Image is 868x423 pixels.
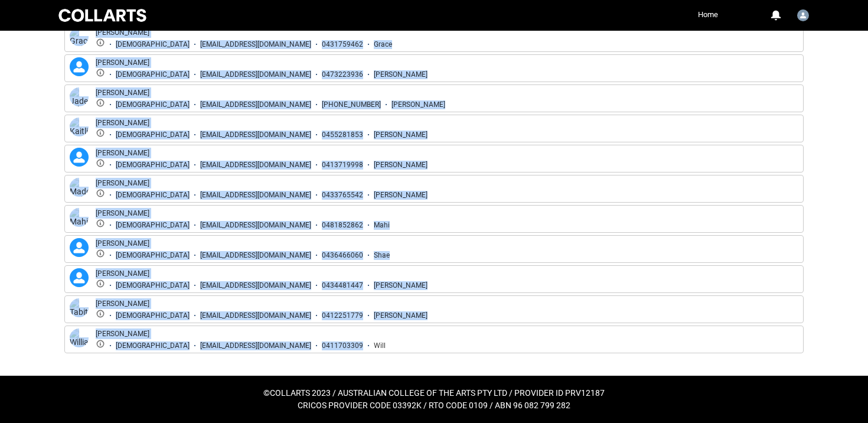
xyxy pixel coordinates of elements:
[70,87,89,113] img: Jade Hibbert
[374,40,392,49] div: Grace
[116,161,190,170] div: [DEMOGRAPHIC_DATA]
[374,341,386,350] div: Will
[116,40,190,49] div: [DEMOGRAPHIC_DATA]
[96,28,149,37] a: [PERSON_NAME]
[374,161,428,170] div: [PERSON_NAME]
[322,131,363,139] div: 0455281853
[322,311,363,320] div: 0412251779
[116,191,190,200] div: [DEMOGRAPHIC_DATA]
[797,9,809,21] img: Nick.Coghlan
[116,341,190,350] div: [DEMOGRAPHIC_DATA]
[322,191,363,200] div: 0433765542
[70,328,89,354] img: William Martin
[200,161,311,170] div: [EMAIL_ADDRESS][DOMAIN_NAME]
[116,251,190,260] div: [DEMOGRAPHIC_DATA]
[200,221,311,230] div: [EMAIL_ADDRESS][DOMAIN_NAME]
[116,131,190,139] div: [DEMOGRAPHIC_DATA]
[374,251,390,260] div: Shae
[794,5,812,24] button: User Profile Nick.Coghlan
[70,298,89,324] img: Tabitha Simms
[200,311,311,320] div: [EMAIL_ADDRESS][DOMAIN_NAME]
[374,70,428,79] div: [PERSON_NAME]
[70,268,89,287] lightning-icon: Sarah Ryan
[374,281,428,290] div: [PERSON_NAME]
[374,221,390,230] div: Mahi
[116,100,190,109] div: [DEMOGRAPHIC_DATA]
[96,119,149,127] a: [PERSON_NAME]
[322,251,363,260] div: 0436466060
[322,40,363,49] div: 0431759462
[70,118,89,144] img: Kaitlin Devine
[116,221,190,230] div: [DEMOGRAPHIC_DATA]
[200,281,311,290] div: [EMAIL_ADDRESS][DOMAIN_NAME]
[96,58,149,67] a: [PERSON_NAME]
[70,208,89,234] img: Mahi Modouris
[96,330,149,338] a: [PERSON_NAME]
[200,131,311,139] div: [EMAIL_ADDRESS][DOMAIN_NAME]
[96,149,149,157] a: [PERSON_NAME]
[200,70,311,79] div: [EMAIL_ADDRESS][DOMAIN_NAME]
[322,221,363,230] div: 0481852862
[96,89,149,97] a: [PERSON_NAME]
[70,148,89,167] lightning-icon: Lucas Bonnici
[200,341,311,350] div: [EMAIL_ADDRESS][DOMAIN_NAME]
[374,311,428,320] div: [PERSON_NAME]
[96,300,149,308] a: [PERSON_NAME]
[322,341,363,350] div: 0411703309
[96,209,149,217] a: [PERSON_NAME]
[96,269,149,278] a: [PERSON_NAME]
[695,6,721,24] a: Home
[322,100,381,109] div: [PHONE_NUMBER]
[374,191,428,200] div: [PERSON_NAME]
[374,131,428,139] div: [PERSON_NAME]
[70,27,89,53] img: Grace Mclaughlin
[322,70,363,79] div: 0473223936
[200,251,311,260] div: [EMAIL_ADDRESS][DOMAIN_NAME]
[322,281,363,290] div: 0434481447
[116,281,190,290] div: [DEMOGRAPHIC_DATA]
[70,178,89,204] img: Madeline Richards
[96,179,149,187] a: [PERSON_NAME]
[200,40,311,49] div: [EMAIL_ADDRESS][DOMAIN_NAME]
[322,161,363,170] div: 0413719998
[70,57,89,76] lightning-icon: Holly Pirret
[96,239,149,248] a: [PERSON_NAME]
[116,70,190,79] div: [DEMOGRAPHIC_DATA]
[200,191,311,200] div: [EMAIL_ADDRESS][DOMAIN_NAME]
[116,311,190,320] div: [DEMOGRAPHIC_DATA]
[70,238,89,257] lightning-icon: Ruby Mulcahy Gamble
[200,100,311,109] div: [EMAIL_ADDRESS][DOMAIN_NAME]
[391,100,445,109] div: [PERSON_NAME]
